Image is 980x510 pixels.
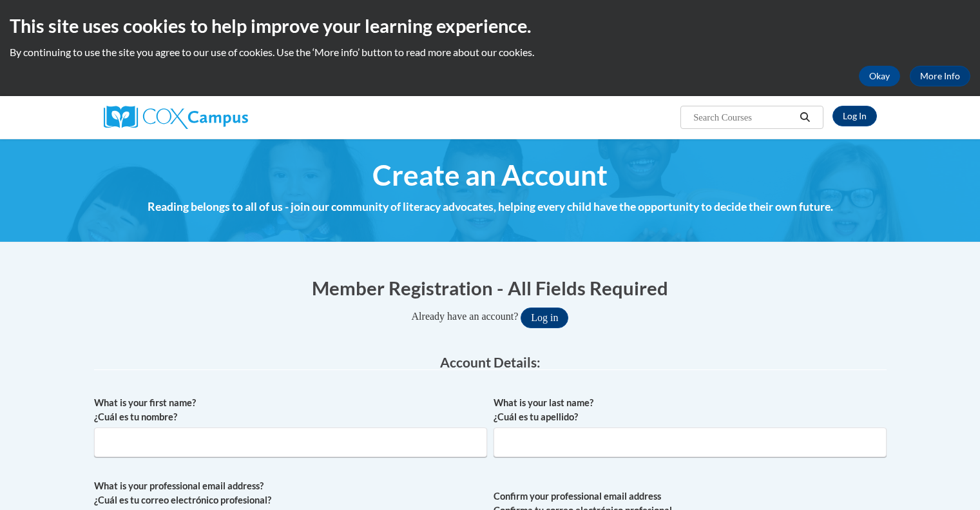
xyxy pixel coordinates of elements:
[10,13,970,39] h2: This site uses cookies to help improve your learning experience.
[94,275,887,301] h1: Member Registration - All Fields Required
[440,354,541,370] span: Account Details:
[692,110,795,125] input: Search Courses
[795,110,814,125] button: Search
[494,427,887,457] input: Metadata input
[94,479,487,507] label: What is your professional email address? ¿Cuál es tu correo electrónico profesional?
[494,396,887,424] label: What is your last name? ¿Cuál es tu apellido?
[372,158,608,192] span: Create an Account
[859,66,900,86] button: Okay
[521,308,568,328] button: Log in
[412,311,519,322] span: Already have an account?
[94,199,887,215] h4: Reading belongs to all of us - join our community of literacy advocates, helping every child have...
[94,427,487,457] input: Metadata input
[910,66,970,86] a: More Info
[94,396,487,424] label: What is your first name? ¿Cuál es tu nombre?
[832,106,877,126] a: Log In
[104,106,248,129] img: Cox Campus
[10,45,970,59] p: By continuing to use the site you agree to our use of cookies. Use the ‘More info’ button to read...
